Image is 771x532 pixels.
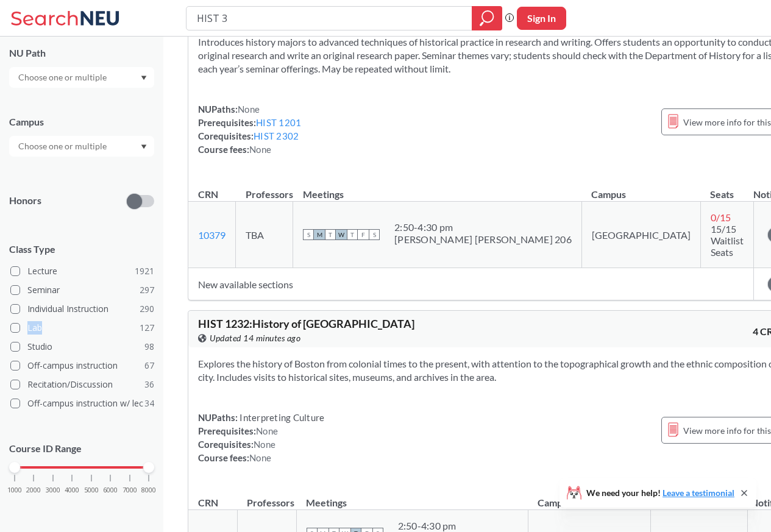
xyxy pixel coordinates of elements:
span: 297 [140,283,154,297]
span: We need your help! [586,489,734,497]
div: Dropdown arrow [9,67,154,88]
th: Professors [237,484,296,510]
label: Seminar [10,282,154,298]
span: HIST 1232 : History of [GEOGRAPHIC_DATA] [198,317,414,330]
input: Choose one or multiple [12,139,115,154]
span: None [238,104,260,115]
td: TBA [236,202,293,268]
a: HIST 2302 [254,130,299,141]
label: Individual Instruction [10,301,154,317]
label: Lecture [10,263,154,279]
div: NUPaths: Prerequisites: Corequisites: Course fees: [198,411,324,464]
th: Professors [236,176,293,202]
span: F [358,229,369,240]
div: magnifying glass [472,6,502,30]
td: [GEOGRAPHIC_DATA] [581,202,700,268]
button: Sign In [517,7,566,30]
span: None [249,144,271,155]
span: 1000 [7,487,22,494]
svg: magnifying glass [480,10,494,27]
span: 67 [144,359,154,372]
input: Class, professor, course number, "phrase" [196,8,463,29]
span: T [347,229,358,240]
label: Lab [10,320,154,336]
div: CRN [198,188,218,201]
span: Updated 14 minutes ago [210,332,300,345]
span: None [249,452,271,463]
span: 127 [140,321,154,335]
span: 0 / 15 [711,211,731,223]
p: Course ID Range [9,442,154,456]
span: 290 [140,302,154,316]
input: Choose one or multiple [12,70,115,85]
a: 10379 [198,229,226,241]
span: 8000 [141,487,156,494]
div: 2:50 - 4:30 pm [398,520,518,532]
svg: Dropdown arrow [141,144,147,149]
label: Off-campus instruction [10,358,154,374]
span: S [303,229,314,240]
th: Meetings [293,176,582,202]
th: Campus [581,176,700,202]
span: 6000 [103,487,118,494]
div: [PERSON_NAME] [PERSON_NAME] 206 [394,233,572,246]
div: NU Path [9,46,154,60]
span: 1921 [135,264,154,278]
label: Studio [10,339,154,355]
span: 3000 [46,487,60,494]
span: 15/15 Waitlist Seats [711,223,744,258]
th: Meetings [296,484,528,510]
span: S [369,229,380,240]
div: 2:50 - 4:30 pm [394,221,572,233]
span: 34 [144,397,154,410]
td: New available sections [188,268,753,300]
span: Interpreting Culture [238,412,324,423]
span: None [254,439,275,450]
div: Dropdown arrow [9,136,154,157]
span: Class Type [9,243,154,256]
th: Seats [700,176,753,202]
label: Recitation/Discussion [10,377,154,392]
span: T [325,229,336,240]
span: 36 [144,378,154,391]
div: NUPaths: Prerequisites: Corequisites: Course fees: [198,102,301,156]
span: W [336,229,347,240]
span: M [314,229,325,240]
span: 2000 [26,487,41,494]
div: CRN [198,496,218,509]
span: 5000 [84,487,99,494]
svg: Dropdown arrow [141,76,147,80]
span: 7000 [123,487,137,494]
span: 98 [144,340,154,353]
span: None [256,425,278,436]
label: Off-campus instruction w/ lec [10,395,154,411]
p: Honors [9,194,41,208]
span: 4000 [65,487,79,494]
th: Campus [528,484,650,510]
div: Campus [9,115,154,129]
a: HIST 1201 [256,117,301,128]
a: Leave a testimonial [663,488,734,498]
